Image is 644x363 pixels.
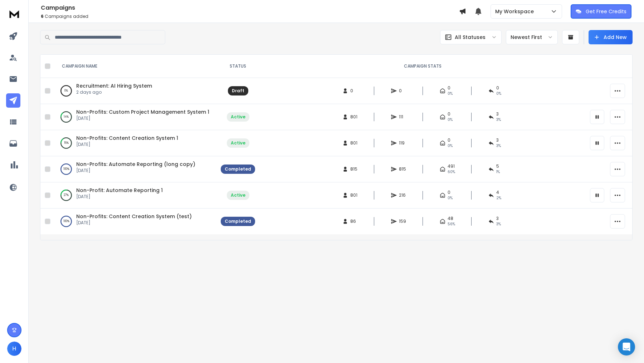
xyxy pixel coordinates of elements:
[496,111,499,117] span: 3
[76,187,163,194] a: Non-Profit: Automate Reporting 1
[496,85,499,91] span: 0
[586,8,626,15] p: Get Free Credits
[448,169,455,175] span: 60 %
[350,114,357,120] span: 801
[399,140,406,146] span: 119
[41,4,459,12] h1: Campaigns
[53,130,216,156] td: 16%Non-Profits: Content Creation System 1[DATE]
[448,221,455,227] span: 56 %
[350,192,357,198] span: 801
[448,163,455,169] span: 491
[350,88,357,94] span: 0
[76,89,152,95] p: 2 days ago
[53,78,216,104] td: 0%Recruitment: AI Hiring System2 days ago
[41,13,44,19] span: 6
[7,342,21,356] button: H
[7,7,21,20] img: logo
[496,190,499,195] span: 4
[53,55,216,78] th: CAMPAIGN NAME
[232,88,244,94] div: Draft
[448,111,450,117] span: 0
[225,166,251,172] div: Completed
[53,104,216,130] td: 14%Non-Profits: Custom Project Management System 1[DATE]
[571,4,631,19] button: Get Free Credits
[64,192,69,199] p: 27 %
[53,156,216,182] td: 100%Non-Profits: Automate Reporting (long copy)[DATE]
[399,219,406,224] span: 159
[76,142,178,147] p: [DATE]
[259,55,586,78] th: CAMPAIGN STATS
[225,219,251,224] div: Completed
[455,34,486,41] p: All Statuses
[231,140,245,146] div: Active
[53,209,216,235] td: 100%Non-Profits: Content Creation System (test)[DATE]
[496,195,501,201] span: 2 %
[231,114,245,120] div: Active
[589,30,633,44] button: Add New
[496,91,501,97] span: 0%
[448,143,453,149] span: 0%
[448,85,450,91] span: 0
[496,143,501,149] span: 3 %
[76,161,195,168] a: Non-Profits: Automate Reporting (long copy)
[76,168,195,173] p: [DATE]
[399,88,406,94] span: 0
[64,139,69,147] p: 16 %
[448,216,453,221] span: 48
[76,82,152,89] a: Recruitment: AI Hiring System
[350,219,357,224] span: 86
[448,91,453,97] span: 0%
[63,218,69,225] p: 100 %
[41,14,459,19] p: Campaigns added
[76,194,163,200] p: [DATE]
[76,116,209,121] p: [DATE]
[495,8,537,15] p: My Workspace
[231,192,245,198] div: Active
[496,137,499,143] span: 3
[448,117,453,123] span: 0%
[496,163,499,169] span: 5
[76,134,178,142] a: Non-Profits: Content Creation System 1
[448,137,450,143] span: 0
[350,140,357,146] span: 801
[350,166,357,172] span: 815
[618,338,635,355] div: Open Intercom Messenger
[496,216,499,221] span: 3
[64,113,69,121] p: 14 %
[216,55,259,78] th: STATUS
[496,169,500,175] span: 1 %
[53,182,216,209] td: 27%Non-Profit: Automate Reporting 1[DATE]
[399,192,406,198] span: 216
[496,221,501,227] span: 3 %
[76,108,209,116] a: Non-Profits: Custom Project Management System 1
[76,213,192,220] a: Non-Profits: Content Creation System (test)
[448,195,453,201] span: 0%
[63,166,69,173] p: 100 %
[399,166,406,172] span: 815
[448,190,450,195] span: 0
[496,117,501,123] span: 3 %
[76,220,192,226] p: [DATE]
[399,114,406,120] span: 111
[64,87,68,94] p: 0 %
[506,30,558,44] button: Newest First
